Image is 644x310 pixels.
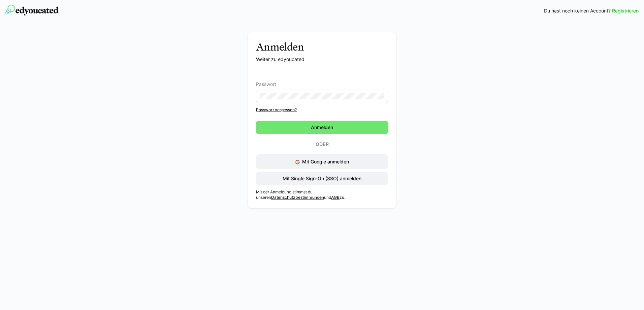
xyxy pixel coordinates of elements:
[5,5,59,15] img: edyoucated
[256,121,388,134] button: Anmelden
[282,175,362,182] span: Mit Single Sign-On (SSO) anmelden
[331,195,340,200] a: AGB
[305,139,339,149] p: Oder
[256,154,388,169] button: Mit Google anmelden
[256,107,388,113] a: Passwort vergessen?
[271,195,324,200] a: Datenschutzbestimmungen
[544,7,611,14] span: Du hast noch keinen Account?
[256,82,276,87] span: Passwort
[612,7,639,14] a: Registrieren
[256,189,388,200] p: Mit der Anmeldung stimmst du unseren und zu.
[310,124,334,131] span: Anmelden
[302,159,349,164] span: Mit Google anmelden
[256,172,388,185] button: Mit Single Sign-On (SSO) anmelden
[256,56,388,63] p: Weiter zu edyoucated
[256,40,388,53] h3: Anmelden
